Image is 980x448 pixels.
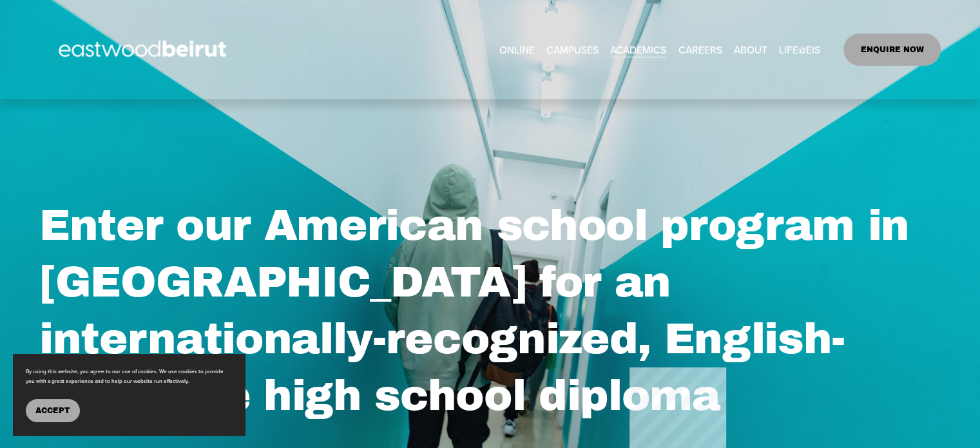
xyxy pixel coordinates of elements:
span: ABOUT [734,41,767,59]
span: Accept [35,406,70,415]
button: Accept [26,399,80,422]
a: ENQUIRE NOW [843,34,941,66]
p: By using this website, you agree to our use of cookies. We use cookies to provide you with a grea... [26,367,232,386]
span: LIFE@EIS [779,41,820,59]
a: folder dropdown [734,39,767,59]
a: folder dropdown [610,39,666,59]
a: CAREERS [678,39,722,59]
h2: Enter our American school program in [GEOGRAPHIC_DATA] for an internationally-recognized, English... [39,197,941,425]
a: ONLINE [499,39,535,59]
section: Cookie banner [13,354,245,435]
a: folder dropdown [546,39,599,59]
span: CAMPUSES [546,41,599,59]
img: EastwoodIS Global Site [39,17,249,83]
span: ACADEMICS [610,41,666,59]
a: folder dropdown [779,39,820,59]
